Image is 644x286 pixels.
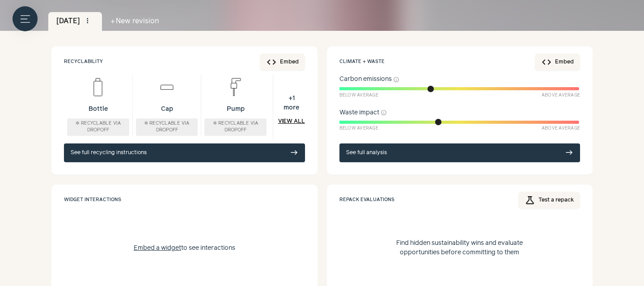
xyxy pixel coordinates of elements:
span: Above Average [542,92,580,99]
div: [DATE] [48,12,102,31]
span: Carbon emissions [339,75,392,84]
span: Above Average [542,125,580,132]
a: scienceTest a repack [518,192,580,209]
span: east [290,149,298,157]
button: addNew revision [102,12,167,31]
button: more_vert [81,15,94,27]
a: See full recycling instructions east [64,143,305,162]
span: ✲ Recyclable via dropoff [213,121,258,133]
span: science [525,195,535,206]
div: Climate + waste [339,53,385,71]
span: Below Average [339,125,378,132]
div: Repack evaluations [339,191,394,210]
span: Below Average [339,92,378,99]
a: View all [278,118,305,126]
span: more_vert [84,17,92,25]
img: Pump icon [223,75,248,100]
span: ✲ Recyclable via dropoff [144,121,190,133]
a: See full analysis east [339,143,580,162]
span: more [284,103,299,113]
p: Pump [227,105,245,114]
img: Cap icon [154,75,179,100]
span: add [110,18,116,25]
span: code [266,57,277,67]
p: Find hidden sustainability wins and evaluate opportunities before committing to them [385,239,535,257]
span: Waste impact [339,108,379,118]
span: code [541,57,552,67]
p: Cap [161,105,173,114]
span: east [565,149,573,157]
p: Bottle [89,105,108,114]
span: + 1 [284,94,299,103]
button: codeEmbed [535,54,580,71]
div: Recyclability [64,53,103,71]
div: to see interactions [134,244,235,253]
div: Widget Interactions [64,191,305,210]
button: info [381,109,387,116]
button: info [393,76,399,83]
img: Bottle icon [85,75,110,100]
span: ✲ Recyclable via dropoff [76,121,121,133]
button: Embed a widget [134,244,181,253]
button: codeEmbed [260,54,305,71]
